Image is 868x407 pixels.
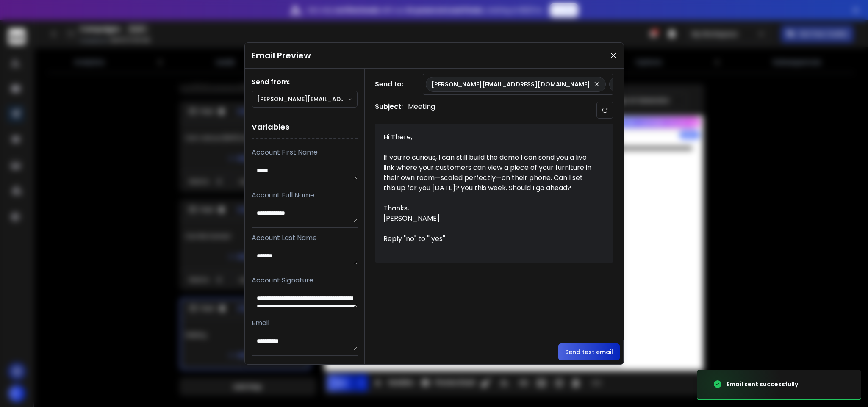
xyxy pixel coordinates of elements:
[252,233,358,243] p: Account Last Name
[252,77,358,87] h1: Send from:
[257,95,349,103] p: [PERSON_NAME][EMAIL_ADDRESS][PERSON_NAME][DOMAIN_NAME]
[383,234,595,244] div: Reply "no" to '' yes''
[383,203,595,213] div: Thanks,
[375,79,409,89] h1: Send to:
[727,380,800,388] div: Email sent successfully.
[431,80,590,89] p: [PERSON_NAME][EMAIL_ADDRESS][DOMAIN_NAME]
[383,152,595,193] div: If you’re curious, I can still build the demo I can send you a live link where your customers can...
[252,116,358,139] h1: Variables
[383,213,595,224] div: [PERSON_NAME]
[252,147,358,158] p: Account First Name
[383,132,595,142] div: Hi There,
[252,190,358,200] p: Account Full Name
[558,343,620,360] button: Send test email
[408,102,435,119] p: Meeting
[375,102,403,119] h1: Subject:
[252,275,358,285] p: Account Signature
[252,50,311,61] h1: Email Preview
[252,318,358,328] p: Email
